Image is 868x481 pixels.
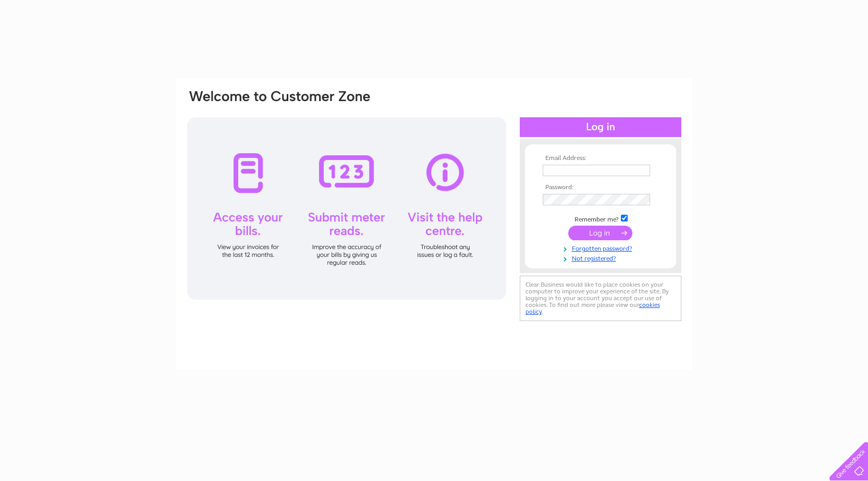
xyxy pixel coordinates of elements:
[568,226,632,240] input: Submit
[520,276,681,321] div: Clear Business would like to place cookies on your computer to improve your experience of the sit...
[543,253,661,263] a: Not registered?
[543,243,661,253] a: Forgotten password?
[540,155,661,162] th: Email Address:
[540,213,661,224] td: Remember me?
[525,301,660,315] a: cookies policy
[540,184,661,191] th: Password:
